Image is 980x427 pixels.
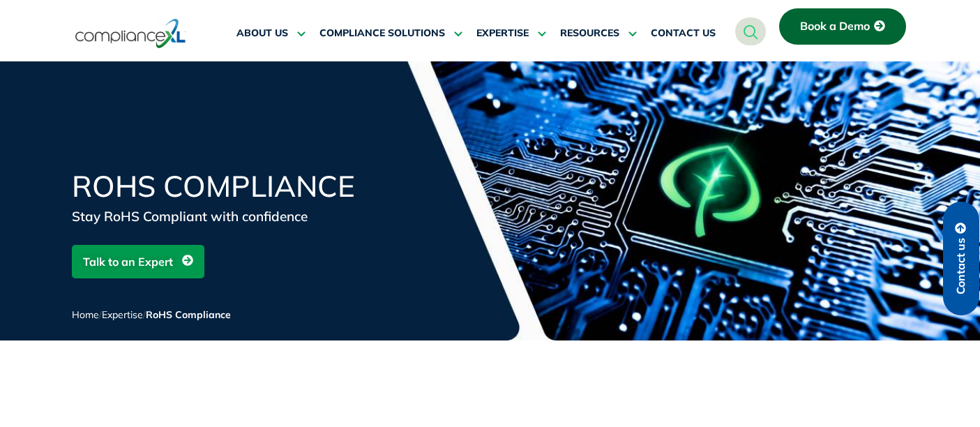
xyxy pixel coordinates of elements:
a: RESOURCES [560,17,637,50]
a: Book a Demo [779,8,906,45]
h1: RoHS Compliance [72,172,407,201]
a: COMPLIANCE SOLUTIONS [319,17,462,50]
a: CONTACT US [651,17,716,50]
a: Expertise [102,308,143,321]
span: Book a Demo [800,20,870,33]
span: CONTACT US [651,27,716,40]
span: EXPERTISE [476,27,529,40]
span: RoHS Compliance [146,308,231,321]
span: RESOURCES [560,27,619,40]
span: Contact us [955,238,967,294]
span: COMPLIANCE SOLUTIONS [319,27,445,40]
a: Contact us [943,202,979,315]
a: Talk to an Expert [72,245,204,278]
a: EXPERTISE [476,17,546,50]
span: / / [72,308,231,321]
a: ABOUT US [236,17,306,50]
img: logo-one.svg [75,17,186,50]
a: navsearch-button [735,17,766,45]
span: ABOUT US [236,27,288,40]
span: Talk to an Expert [83,248,173,275]
a: Home [72,308,99,321]
div: Stay RoHS Compliant with confidence [72,207,407,226]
